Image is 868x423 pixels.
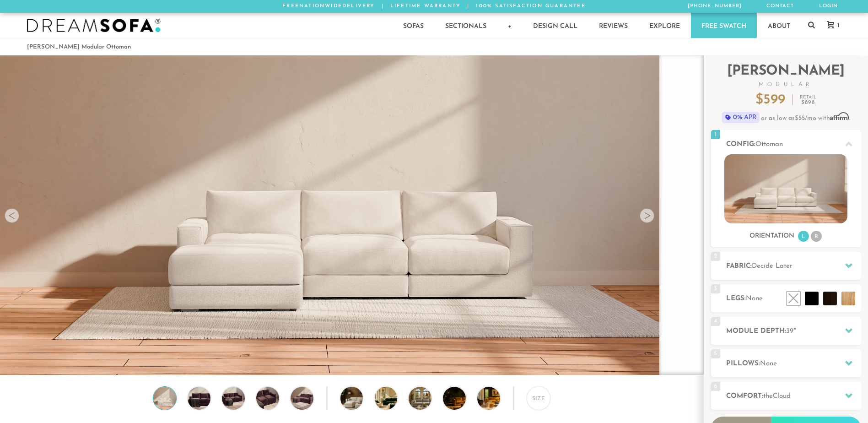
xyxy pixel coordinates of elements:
span: Modular [711,82,861,87]
span: 6 [711,382,720,391]
span: 1 [711,130,720,139]
span: 599 [763,93,785,107]
h3: Orientation [749,232,794,240]
p: or as low as /mo with . [711,112,861,123]
a: + [497,13,522,38]
span: 898 [805,100,815,105]
em: Nationwide [299,4,342,9]
h2: Comfort: [726,391,861,401]
h2: Config: [726,139,861,150]
img: DreamSofa Modular Sofa & Sectional Video Presentation 1 [340,387,381,410]
h2: [PERSON_NAME] [711,65,861,87]
span: Ottoman [755,141,783,148]
h2: Pillows: [726,358,861,369]
span: Cloud [773,393,791,400]
h2: Module Depth: " [726,326,861,336]
span: Decide Later [752,263,793,270]
span: 2 [711,252,720,261]
span: 3 [711,284,720,293]
p: Retail [800,95,816,105]
span: 0% APR [722,112,760,123]
span: $55 [795,115,805,122]
a: Explore [639,13,690,38]
li: R [811,231,822,242]
span: | [382,4,384,9]
span: None [760,360,777,367]
img: DreamSofa Modular Sofa & Sectional Video Presentation 4 [443,387,484,410]
img: landon-sofa-no_legs-no_pillows-1.jpg [724,154,847,223]
li: [PERSON_NAME] Modular Ottoman [27,41,131,53]
div: Size [527,386,550,410]
img: Landon Modular Ottoman no legs 3 [220,387,247,410]
a: 1 [818,21,844,29]
img: Landon Modular Ottoman no legs 2 [185,387,213,410]
img: DreamSofa Modular Sofa & Sectional Video Presentation 2 [375,387,415,410]
span: 4 [711,317,720,326]
img: DreamSofa Modular Sofa & Sectional Video Presentation 3 [409,387,449,410]
img: DreamSofa Modular Sofa & Sectional Video Presentation 5 [477,387,518,410]
span: | [467,4,469,9]
em: $ [801,100,815,105]
span: None [746,295,763,302]
span: 5 [711,349,720,358]
span: Affirm [830,113,849,120]
span: 39 [786,328,793,335]
img: Landon Modular Ottoman no legs 1 [151,387,178,410]
h2: Legs: [726,293,861,304]
a: About [757,13,801,38]
a: Sectionals [435,13,497,38]
h2: Fabric: [726,261,861,271]
img: Landon Modular Ottoman no legs 4 [254,387,281,410]
a: Sofas [393,13,434,38]
span: the [763,393,773,400]
li: L [798,231,809,242]
span: 1 [835,22,839,28]
img: Landon Modular Ottoman no legs 5 [288,387,316,410]
a: Free Swatch [691,13,757,38]
p: $ [755,93,785,107]
a: Design Call [523,13,588,38]
a: Reviews [588,13,638,38]
img: DreamSofa - Inspired By Life, Designed By You [27,19,161,33]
